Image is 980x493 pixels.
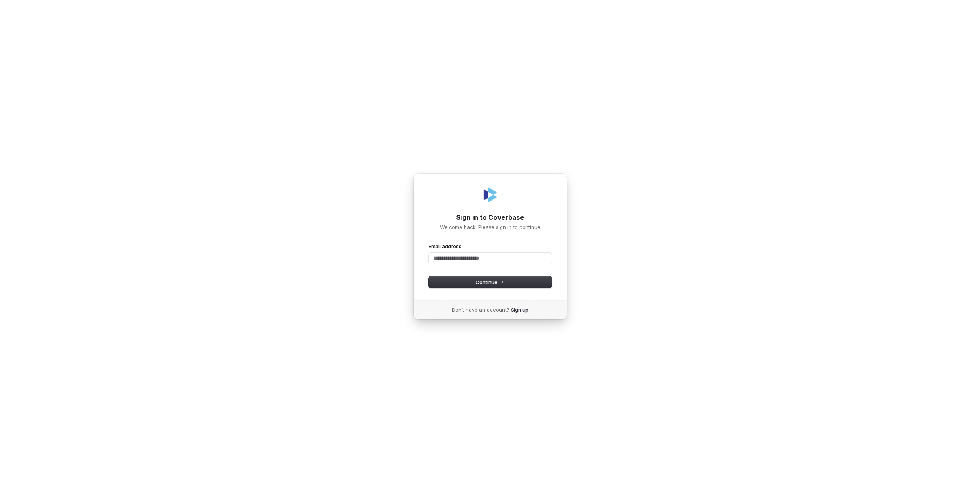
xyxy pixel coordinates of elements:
img: Coverbase [481,186,499,204]
span: Continue [476,279,504,286]
a: Sign up [511,306,528,313]
h1: Sign in to Coverbase [429,213,552,222]
span: Don’t have an account? [452,306,509,313]
label: Email address [429,243,461,250]
button: Continue [429,276,552,288]
p: Welcome back! Please sign in to continue [429,224,552,230]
